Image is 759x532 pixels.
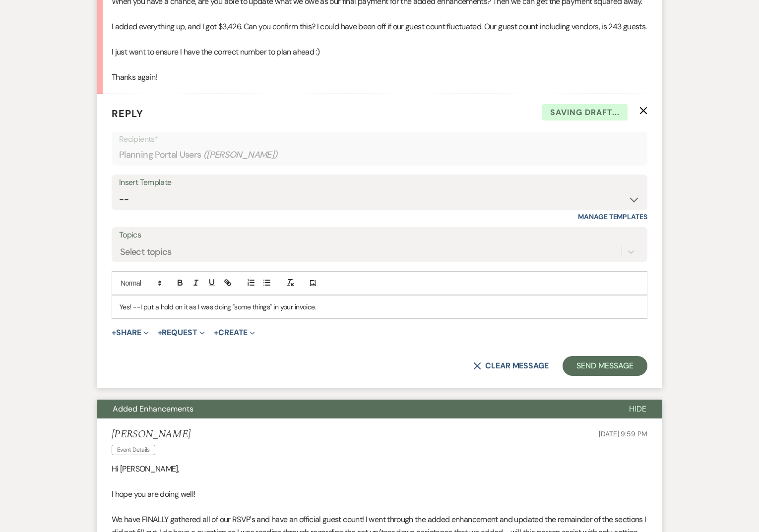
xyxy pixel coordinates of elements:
[112,71,647,84] p: Thanks again!
[112,445,155,455] span: Event Details
[112,329,149,337] button: Share
[599,429,647,438] span: [DATE] 9:59 PM
[97,400,613,418] button: Added Enhancements
[119,176,640,190] div: Insert Template
[120,301,639,312] p: Yes! --I put a hold on it as I was doing "some things" in your invoice.
[542,104,628,121] span: Saving draft...
[613,400,662,418] button: Hide
[119,145,640,165] div: Planning Portal Users
[112,20,647,33] p: I added everything up, and I got $3,426. Can you confirm this? I could have been off if our guest...
[214,329,218,337] span: +
[578,212,647,221] a: Manage Templates
[473,362,549,370] button: Clear message
[629,404,646,414] span: Hide
[112,329,116,337] span: +
[214,329,255,337] button: Create
[203,148,278,162] span: ( [PERSON_NAME] )
[112,463,647,475] p: Hi [PERSON_NAME],
[119,133,640,146] p: Recipients*
[119,228,640,242] label: Topics
[112,46,647,59] p: I just want to ensure I have the correct number to plan ahead :)
[563,356,647,376] button: Send Message
[158,329,162,337] span: +
[158,329,205,337] button: Request
[120,245,172,259] div: Select topics
[112,107,143,120] span: Reply
[113,404,193,414] span: Added Enhancements
[112,488,647,501] p: I hope you are doing well!
[112,428,190,441] h5: [PERSON_NAME]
